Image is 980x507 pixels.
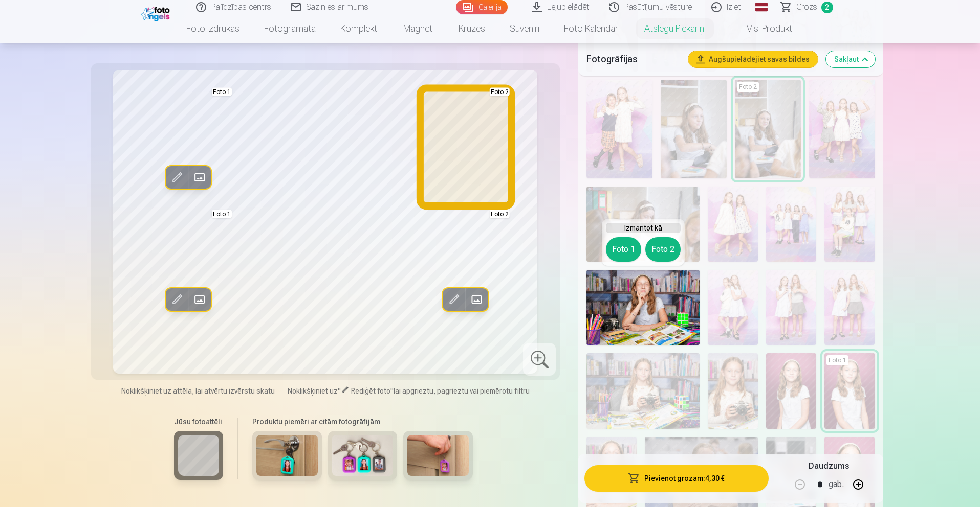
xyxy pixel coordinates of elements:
[826,51,875,67] button: Sakļaut
[446,14,497,43] a: Krūzes
[338,387,341,395] span: "
[121,386,275,396] span: Noklikšķiniet uz attēla, lai atvērtu izvērstu skatu
[688,51,818,67] button: Augšupielādējiet savas bildes
[606,237,641,262] button: Foto 1
[174,14,252,43] a: Foto izdrukas
[141,4,172,21] img: /fa1
[328,14,391,43] a: Komplekti
[606,223,681,233] h6: Izmantot kā
[252,14,328,43] a: Fotogrāmata
[391,14,446,43] a: Magnēti
[584,465,768,492] button: Pievienot grozam:4,30 €
[497,14,552,43] a: Suvenīri
[248,417,477,427] h6: Produktu piemēri ar citām fotogrāfijām
[645,237,681,262] button: Foto 2
[394,387,530,395] span: lai apgrieztu, pagrieztu vai piemērotu filtru
[796,1,817,13] span: Grozs
[174,417,223,427] h6: Jūsu fotoattēli
[390,387,394,395] span: "
[552,14,632,43] a: Foto kalendāri
[829,472,844,497] div: gab.
[586,52,680,66] h5: Fotogrāfijas
[351,387,390,395] span: Rediģēt foto
[632,14,718,43] a: Atslēgu piekariņi
[288,387,338,395] span: Noklikšķiniet uz
[821,2,833,13] span: 2
[718,14,806,43] a: Visi produkti
[809,460,849,472] h5: Daudzums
